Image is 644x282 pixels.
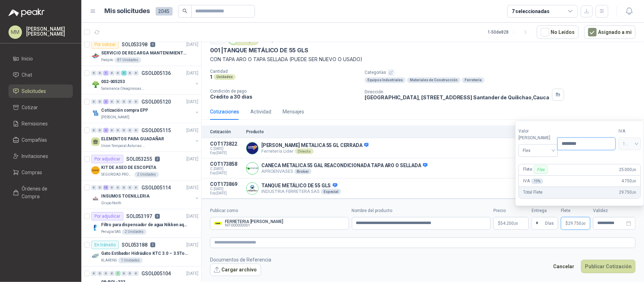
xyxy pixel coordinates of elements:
[261,189,341,194] p: INDUSTRIA FERRETERA SAS
[91,98,200,120] a: 0 0 3 0 0 0 0 0 GSOL005120[DATE] Company LogoCotización compra EPP[PERSON_NAME]
[500,221,518,225] span: 54.200
[568,221,586,225] span: 29.750
[133,99,139,104] div: 0
[26,27,73,36] p: [PERSON_NAME] [PERSON_NAME]
[101,136,164,142] p: ELEMENTOS PARA GUADAÑAR
[210,207,349,214] label: Publicar como
[101,193,150,200] p: INSUMOS TOENILLERIA
[97,185,103,190] div: 0
[182,8,187,13] span: search
[109,185,115,190] div: 0
[186,184,198,191] p: [DATE]
[210,74,212,80] p: 1
[523,178,543,184] p: IVA
[210,141,242,147] p: COT173822
[91,183,200,206] a: 0 0 15 0 0 0 0 0 GSOL005114[DATE] Company LogoINSUMOS TOENILLERIAGrupo North
[22,169,42,176] span: Compras
[91,99,97,104] div: 0
[91,223,100,232] img: Company Logo
[186,156,198,163] p: [DATE]
[186,127,198,134] p: [DATE]
[210,47,308,54] p: 001 | TANQUE METÁLICO DE 55 GLS
[127,99,133,104] div: 0
[126,214,152,219] p: SOL053197
[155,214,160,219] p: 6
[365,69,641,76] p: Categorías
[91,241,119,249] div: En tránsito
[8,84,73,98] a: Solicitudes
[561,217,590,230] p: $ 29.750,00
[632,179,636,183] span: ,00
[115,271,121,276] div: 1
[91,80,100,89] img: Company Logo
[121,128,127,133] div: 0
[122,242,147,247] p: SOL053188
[22,71,33,79] span: Chat
[210,161,242,167] p: COT173858
[210,94,359,100] p: Crédito a 30 días
[103,99,109,104] div: 3
[109,128,115,133] div: 0
[101,57,113,63] p: Patojito
[352,207,491,214] label: Nombre del producto
[365,89,549,94] p: Dirección
[8,68,73,82] a: Chat
[537,25,579,39] button: No Leídos
[103,128,109,133] div: 3
[141,99,171,104] p: GSOL005120
[186,99,198,105] p: [DATE]
[91,52,100,60] img: Company Logo
[523,165,549,174] p: Flete
[8,25,22,39] div: MM
[115,128,121,133] div: 0
[22,152,48,160] span: Invitaciones
[518,128,557,141] label: Valor [PERSON_NAME]
[127,71,133,76] div: 0
[488,27,531,38] div: 1 - 50 de 828
[91,109,100,117] img: Company Logo
[512,141,548,149] span: $ 65.450
[186,270,198,277] p: [DATE]
[81,37,201,66] a: Por cotizarSOL0533980[DATE] Company LogoSERVICIO DE RECARGA MANTENIMIENTO Y PRESTAMOS DE EXTINTOR...
[8,117,73,130] a: Remisiones
[186,70,198,77] p: [DATE]
[619,189,636,196] span: 29.750
[101,86,146,92] p: Salamanca Oleaginosas SAS
[321,189,341,194] div: Especial
[118,258,143,263] div: 1 Unidades
[210,147,242,151] span: C: [DATE]
[512,149,548,154] span: Crédito 30 días
[261,148,369,154] p: Ferretería Líder
[210,108,239,116] div: Cotizaciones
[210,171,242,175] span: Exp: [DATE]
[91,252,100,260] img: Company Logo
[134,172,159,177] div: 2 Unidades
[246,142,258,154] img: Company Logo
[512,181,548,190] span: $ 176.596
[632,168,636,172] span: ,00
[214,74,236,80] div: Unidades
[101,114,129,120] p: [PERSON_NAME]
[91,128,97,133] div: 0
[22,185,66,200] span: Órdenes de Compra
[121,271,127,276] div: 0
[210,69,359,74] p: Cantidad
[121,71,127,76] div: 1
[141,185,171,190] p: GSOL005114
[81,238,201,266] a: En tránsitoSOL0531885[DATE] Company LogoGato Estibador Hidráulico KTC 3.0 – 3.5Ton 1.2mt HPTKLARE...
[155,157,160,161] p: 3
[109,271,115,276] div: 0
[623,139,637,149] span: 19%
[101,200,121,206] p: Grupo North
[101,229,121,235] p: Perugia SAS
[619,128,641,135] label: IVA
[81,152,201,181] a: Por adjudicarSOL0532553[DATE] Company LogoKIT DE ASEO DE ESCOPETASEGURIDAD PROVISER LTDA2 Unidades
[210,187,242,191] span: C: [DATE]
[141,71,171,76] p: GSOL005136
[593,207,636,214] label: Validez
[493,217,529,230] p: $54.200,00
[133,271,139,276] div: 0
[261,142,369,149] p: [PERSON_NAME] METALICA 55 GL CERRADA
[156,7,173,16] span: 2045
[512,170,548,174] span: Anticipado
